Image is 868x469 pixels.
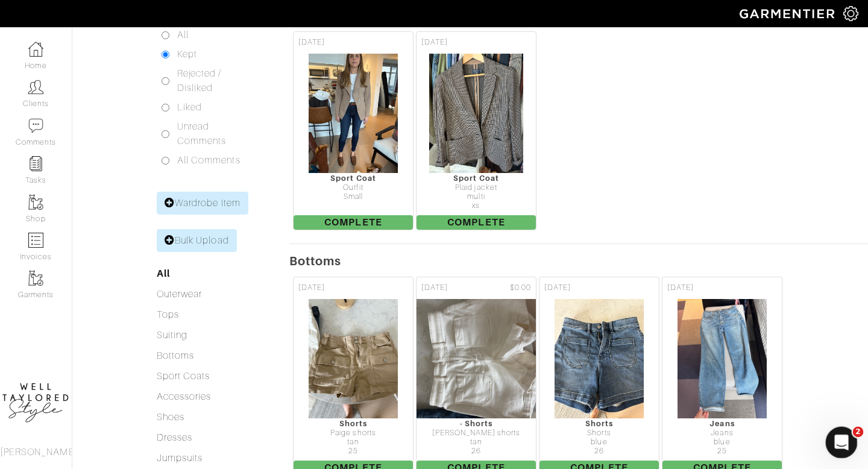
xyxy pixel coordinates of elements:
span: [DATE] [667,282,694,294]
img: garments-icon-b7da505a4dc4fd61783c78ac3ca0ef83fa9d6f193b1c9dc38574b1d14d53ca28.png [28,271,43,286]
div: 26 [539,447,659,456]
div: Outfit [294,183,413,192]
label: Liked [177,100,202,115]
div: blue [539,438,659,447]
label: All Comments [177,153,241,168]
a: Dresses [157,432,192,443]
label: Kept [177,47,197,61]
a: Suiting [157,330,187,341]
div: Shorts [539,419,659,428]
div: 25 [662,447,782,456]
div: Paige shorts [294,429,413,438]
img: GsHGhkGi3UQuBLyiAgFRVgxU [308,298,399,419]
div: Sport Coat [294,174,413,183]
span: $0.00 [510,282,531,294]
span: [DATE] [544,282,571,294]
span: [DATE] [298,282,325,294]
img: clients-icon-6bae9207a08558b7cb47a8932f037763ab4055f8c8b6bfacd5dc20c3e0201464.png [28,80,43,95]
a: Outerwear [157,289,202,300]
span: [DATE] [298,37,325,48]
span: Complete [417,215,536,230]
a: Tops [157,309,179,320]
div: tan [417,438,536,447]
a: Bottoms [157,350,194,361]
iframe: Intercom live chat [826,427,858,459]
div: Sport Coat [417,174,536,183]
a: Jumpsuits [157,453,203,464]
span: [DATE] [421,37,448,48]
label: All [177,28,189,42]
div: blue [662,438,782,447]
img: USRgihxjtacXEDkxSq4NZFYp [677,298,768,419]
img: reminder-icon-8004d30b9f0a5d33ae49ab947aed9ed385cf756f9e5892f1edd6e32f2345188e.png [28,156,43,171]
a: Bulk Upload [157,229,237,252]
img: gear-icon-white-bd11855cb880d31180b6d7d6211b90ccbf57a29d726f0c71d8c61bd08dd39cc2.png [843,6,858,21]
div: - Shorts [417,419,536,428]
label: Rejected / Disliked [177,66,259,95]
a: Wardrobe Item [157,192,248,215]
div: Plaid jacket [417,183,536,192]
a: Accessories [157,391,212,402]
label: Unread Comments [177,119,259,148]
div: multi [417,192,536,201]
span: [DATE] [421,282,448,294]
span: Complete [294,215,413,230]
div: [PERSON_NAME] shorts [417,429,536,438]
img: dashboard-icon-dbcd8f5a0b271acd01030246c82b418ddd0df26cd7fceb0bd07c9910d44c42f6.png [28,42,43,57]
a: Sport Coats [157,371,210,382]
div: 26 [417,447,536,456]
a: All [157,268,170,279]
a: [DATE] Sport Coat Outfit Small Complete [292,30,415,231]
a: [DATE] Sport Coat Plaid jacket multi xs Complete [415,30,538,231]
span: 2 [853,427,864,438]
div: 25 [294,447,413,456]
img: orders-icon-0abe47150d42831381b5fb84f609e132dff9fe21cb692f30cb5eec754e2cba89.png [28,233,43,248]
img: xw8m3H2DKbqbb9FbJwNfgJ4A [396,298,556,419]
div: Shorts [294,419,413,428]
img: garments-icon-b7da505a4dc4fd61783c78ac3ca0ef83fa9d6f193b1c9dc38574b1d14d53ca28.png [28,195,43,210]
a: Shoes [157,412,184,423]
div: Jeans [662,419,782,428]
img: Mx8vSnLzCpSiLFhBct2fE929 [308,53,399,174]
div: xs [417,201,536,210]
div: Shorts [539,429,659,438]
div: Jeans [662,429,782,438]
img: 5S7yeUFhMcZshGRopJUzCh36 [554,298,645,419]
img: comment-icon-a0a6a9ef722e966f86d9cbdc48e553b5cf19dbc54f86b18d962a5391bc8f6eb6.png [28,118,43,133]
div: Small [294,192,413,201]
div: tan [294,438,413,447]
img: 5fTpBUzVEgJoyjF6mpJ8fY59 [429,53,524,174]
h5: Bottoms [289,254,868,268]
img: garmentier-logo-header-white-b43fb05a5012e4ada735d5af1a66efaba907eab6374d6393d1fbf88cb4ef424d.png [734,3,843,24]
